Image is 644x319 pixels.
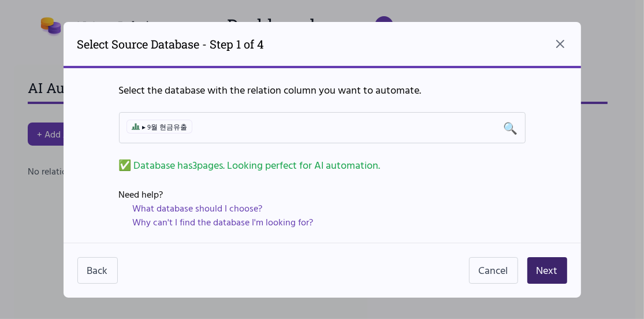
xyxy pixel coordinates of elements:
[504,120,518,136] span: 🔍
[119,82,526,98] p: Select the database with the relation column you want to automate.
[553,37,567,51] button: Close dialog
[469,257,518,284] button: Cancel
[119,157,526,173] div: ✅ Database has 3 pages. Looking perfect for AI automation.
[77,257,118,284] button: Back
[527,257,567,284] button: Next
[131,122,140,131] img: Icon
[77,36,265,52] h2: Select Source Database - Step 1 of 4
[133,215,314,229] a: Why can't I find the database I'm looking for?
[126,120,192,133] span: ▸ 9월 현금유출
[133,201,263,215] a: What database should I choose?
[119,187,526,201] h3: Need help?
